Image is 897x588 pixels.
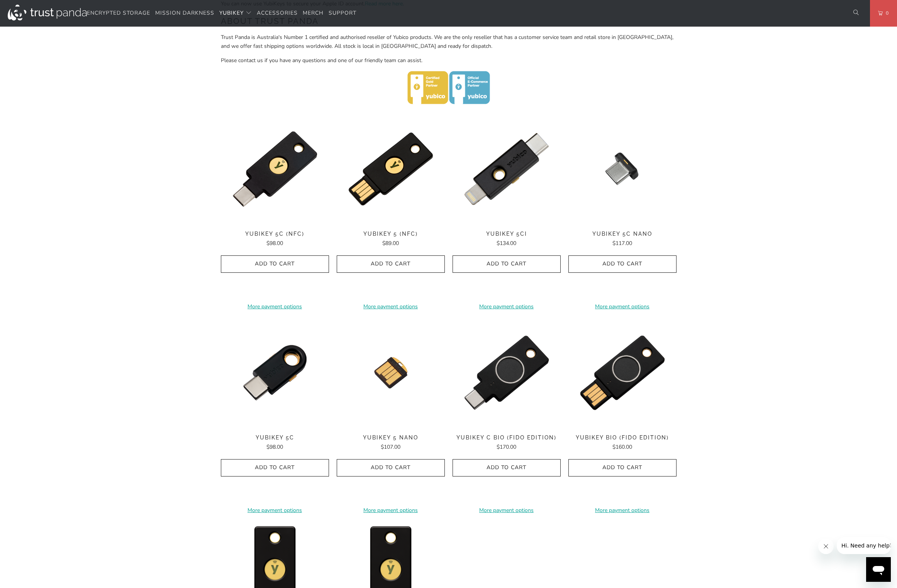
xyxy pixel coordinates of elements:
[866,557,891,582] iframe: Button to launch messaging window
[337,231,445,248] a: YubiKey 5 (NFC) $89.00
[221,319,329,427] a: YubiKey 5C - Trust Panda YubiKey 5C - Trust Panda
[453,319,561,427] a: YubiKey C Bio (FIDO Edition) - Trust Panda YubiKey C Bio (FIDO Edition) - Trust Panda
[155,4,214,22] a: Mission Darkness
[337,115,445,223] a: YubiKey 5 (NFC) - Trust Panda YubiKey 5 (NFC) - Trust Panda
[497,240,516,247] span: $134.00
[337,459,445,476] button: Add to Cart
[337,255,445,273] button: Add to Cart
[568,459,677,476] button: Add to Cart
[568,434,677,451] a: YubiKey Bio (FIDO Edition) $160.00
[219,4,252,22] summary: YubiKey
[453,506,561,515] a: More payment options
[303,9,324,17] span: Merch
[568,302,677,311] a: More payment options
[612,443,632,451] span: $160.00
[337,231,445,237] span: YubiKey 5 (NFC)
[337,319,445,427] a: YubiKey 5 Nano - Trust Panda YubiKey 5 Nano - Trust Panda
[453,231,561,237] span: YubiKey 5Ci
[382,240,399,247] span: $89.00
[221,56,677,65] p: Please contact us if you have any questions and one of our friendly team can assist.
[221,434,329,441] span: YubiKey 5C
[497,443,516,451] span: $170.00
[229,465,321,471] span: Add to Cart
[5,5,56,12] span: Hi. Need any help?
[568,231,677,248] a: YubiKey 5C Nano $117.00
[221,506,329,515] a: More payment options
[87,4,150,22] a: Encrypted Storage
[453,115,561,223] a: YubiKey 5Ci - Trust Panda YubiKey 5Ci - Trust Panda
[381,443,400,451] span: $107.00
[453,319,561,427] img: YubiKey C Bio (FIDO Edition) - Trust Panda
[453,231,561,248] a: YubiKey 5Ci $134.00
[837,537,891,554] iframe: Message from company
[337,434,445,441] span: YubiKey 5 Nano
[337,115,445,223] img: YubiKey 5 (NFC) - Trust Panda
[87,4,356,22] nav: Translation missing: en.navigation.header.main_nav
[568,115,677,223] img: YubiKey 5C Nano - Trust Panda
[221,115,329,223] a: YubiKey 5C (NFC) - Trust Panda YubiKey 5C (NFC) - Trust Panda
[266,240,283,247] span: $98.00
[345,261,437,267] span: Add to Cart
[221,33,677,51] p: Trust Panda is Australia's Number 1 certified and authorised reseller of Yubico products. We are ...
[329,4,356,22] a: Support
[155,9,214,17] span: Mission Darkness
[337,506,445,515] a: More payment options
[87,9,150,17] span: Encrypted Storage
[568,506,677,515] a: More payment options
[219,9,244,17] span: YubiKey
[453,459,561,476] button: Add to Cart
[568,115,677,223] a: YubiKey 5C Nano - Trust Panda YubiKey 5C Nano - Trust Panda
[8,5,87,20] img: Trust Panda Australia
[329,9,356,17] span: Support
[221,255,329,273] button: Add to Cart
[345,465,437,471] span: Add to Cart
[461,465,553,471] span: Add to Cart
[337,302,445,311] a: More payment options
[568,434,677,441] span: YubiKey Bio (FIDO Edition)
[337,434,445,451] a: YubiKey 5 Nano $107.00
[221,434,329,451] a: YubiKey 5C $98.00
[221,231,329,237] span: YubiKey 5C (NFC)
[453,434,561,451] a: YubiKey C Bio (FIDO Edition) $170.00
[453,255,561,273] button: Add to Cart
[221,459,329,476] button: Add to Cart
[257,4,298,22] a: Accessories
[568,319,677,427] a: YubiKey Bio (FIDO Edition) - Trust Panda YubiKey Bio (FIDO Edition) - Trust Panda
[303,4,324,22] a: Merch
[568,231,677,237] span: YubiKey 5C Nano
[612,240,632,247] span: $117.00
[453,115,561,223] img: YubiKey 5Ci - Trust Panda
[453,302,561,311] a: More payment options
[818,539,834,554] iframe: Close message
[577,261,668,267] span: Add to Cart
[266,443,283,451] span: $98.00
[221,319,329,427] img: YubiKey 5C - Trust Panda
[221,231,329,248] a: YubiKey 5C (NFC) $98.00
[568,319,677,427] img: YubiKey Bio (FIDO Edition) - Trust Panda
[461,261,553,267] span: Add to Cart
[568,255,677,273] button: Add to Cart
[229,261,321,267] span: Add to Cart
[453,434,561,441] span: YubiKey C Bio (FIDO Edition)
[221,302,329,311] a: More payment options
[577,465,668,471] span: Add to Cart
[883,9,889,17] span: 0
[257,9,298,17] span: Accessories
[337,319,445,427] img: YubiKey 5 Nano - Trust Panda
[221,115,329,223] img: YubiKey 5C (NFC) - Trust Panda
